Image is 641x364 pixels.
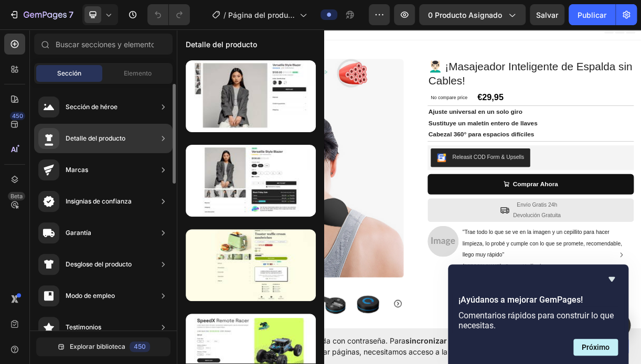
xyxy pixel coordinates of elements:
span: Página del producto - [DATE] 12:00:49 [228,9,295,20]
button: Carousel Next Arrow [594,304,611,320]
h2: ¡Ayúdanos a mejorar GemPages! [458,294,618,306]
img: 2237x1678 [339,273,381,315]
div: Releasit COD Form & Upsells [373,174,470,185]
div: 450 [130,341,150,352]
img: CKKYs5695_ICEAE=.webp [352,174,365,187]
div: Beta [8,192,25,200]
button: Releasit COD Form & Upsells [344,168,478,193]
p: 7 [69,8,73,21]
div: Insignias de confianza [66,196,132,207]
span: / [223,9,226,20]
span: Elemento [124,69,152,78]
strong: Cabezal 360° para espacios difíciles [340,144,484,153]
button: Ocultar encuesta [605,273,618,285]
span: "Trae todo lo que se ve en la imagen y un cepillito para hacer limpieza, lo probé y cumple con lo... [387,277,603,316]
div: Sección de héroe [66,102,117,112]
span: 0 producto asignado [428,9,502,20]
button: Salvar [530,4,564,25]
button: Dot [461,336,467,342]
div: Testimonios [66,322,101,333]
iframe: Design area [177,25,641,333]
span: Devolución Gratuita [455,254,520,263]
strong: Ajuste universal en un solo giro [340,114,468,123]
div: Desglose del producto [66,259,132,270]
i: [PERSON_NAME] - Compra Verificada [387,324,496,331]
div: Marcas [66,165,88,175]
div: Modo de empleo [66,291,115,301]
h1: 💆🏻‍♂️ ¡Masajeador Inteligente de Espalda sin Cables! [339,47,619,87]
span: Sección [57,69,81,78]
button: Dot [482,336,488,342]
button: 7 [4,4,78,25]
span: Envío Gratis 24h [460,240,515,248]
button: Dot [492,336,498,342]
input: Buscar secciones y elementos [34,34,173,55]
div: 450 [10,112,25,120]
div: Garantía [66,228,91,238]
div: Detalle del producto [66,133,125,144]
p: Comentarios rápidos para construir lo que necesitas. [458,311,618,330]
div: Deshacer/Rehacer [147,4,190,25]
button: Publicar [569,4,615,25]
strong: Sustituye un maletín entero de llaves [340,129,488,138]
font: Publicar [578,9,606,20]
span: Explorar biblioteca [70,342,125,351]
span: Tu página está protegida con contraseña. Para al diseñar páginas, necesitamos acceso a la contras... [244,335,559,357]
div: Comprar Ahora [455,209,516,224]
div: €29,95 [406,87,443,110]
button: Comprar Ahora [339,202,619,230]
p: No compare price [344,95,393,102]
button: Dot [471,336,477,342]
button: Siguiente pregunta [573,339,618,356]
div: ¡Ayúdanos a mejorar GemPages! [458,273,618,356]
span: Salvar [536,10,558,19]
button: 0 producto asignado [419,4,526,25]
button: Explorar biblioteca450 [36,337,170,356]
